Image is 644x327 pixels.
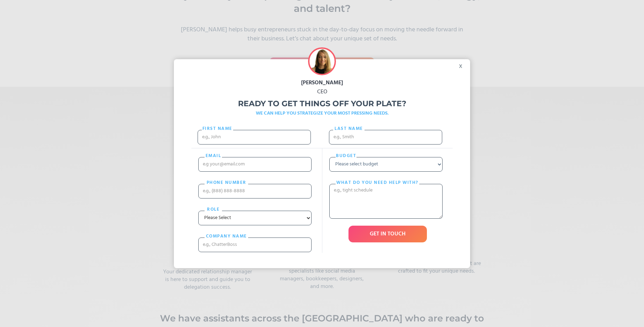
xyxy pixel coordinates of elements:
strong: WE CAN HELP YOU STRATEGIZE YOUR MOST PRESSING NEEDS. [256,109,389,117]
label: Role [205,206,222,213]
form: Freebie Popup Form 2021 [191,121,453,259]
div: [PERSON_NAME] [174,78,470,87]
label: What do you need help with? [336,179,419,186]
label: Budget [336,153,356,159]
input: e.g., ChatterBoss [198,238,312,252]
label: cOMPANY NAME [205,233,248,240]
input: e.g., Smith [329,130,442,145]
label: PHONE nUMBER [205,179,248,186]
label: email [205,153,222,159]
input: e.g., John [198,130,311,145]
div: CEO [174,87,470,96]
label: Last name [333,125,365,132]
input: e.g., (888) 888-8888 [198,184,312,198]
input: GET IN TOUCH [348,226,427,242]
div: x [454,59,470,70]
strong: Ready to get things off your plate? [238,99,406,108]
label: First Name [202,125,233,132]
input: e.g your@email.com [198,157,312,172]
